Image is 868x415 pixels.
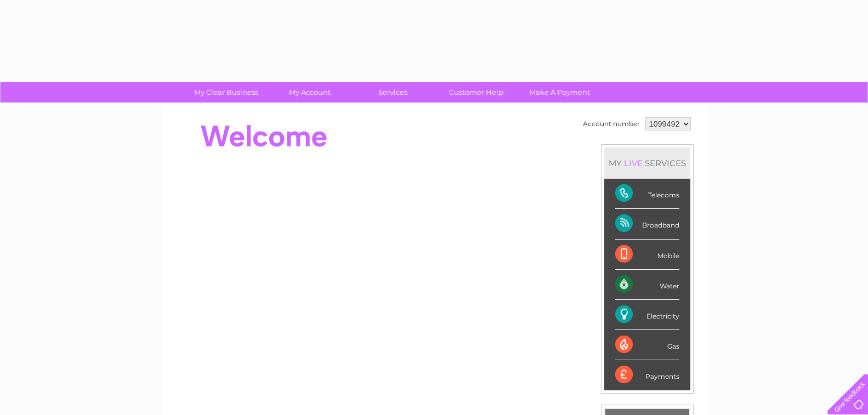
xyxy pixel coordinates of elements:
[604,147,690,179] div: MY SERVICES
[615,300,679,330] div: Electricity
[615,270,679,300] div: Water
[431,82,521,103] a: Customer Help
[615,209,679,239] div: Broadband
[580,115,643,133] td: Account number
[264,82,355,103] a: My Account
[615,240,679,270] div: Mobile
[615,360,679,390] div: Payments
[514,82,605,103] a: Make A Payment
[615,179,679,209] div: Telecoms
[615,330,679,360] div: Gas
[622,158,645,168] div: LIVE
[348,82,438,103] a: Services
[181,82,271,103] a: My Clear Business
